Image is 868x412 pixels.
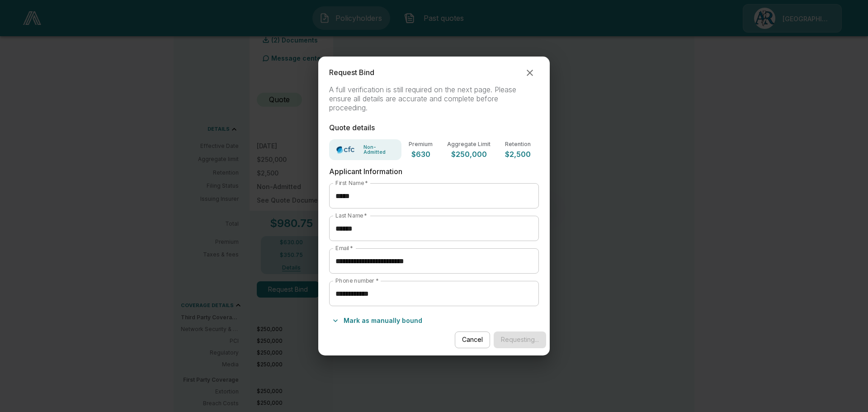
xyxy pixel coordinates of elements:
[335,145,361,154] img: Carrier Logo
[329,313,426,328] button: Mark as manually bound
[329,68,374,77] p: Request Bind
[335,212,367,219] label: Last Name
[447,151,491,158] p: $250,000
[447,142,491,147] p: Aggregate Limit
[335,244,353,252] label: Email
[409,151,433,158] p: $630
[335,277,378,284] label: Phone number
[505,142,531,147] p: Retention
[505,151,531,158] p: $2,500
[329,85,539,113] p: A full verification is still required on the next page. Please ensure all details are accurate an...
[363,145,396,155] p: Non-Admitted
[329,167,539,176] p: Applicant Information
[455,331,490,348] button: Cancel
[409,142,433,147] p: Premium
[329,123,539,132] p: Quote details
[335,179,368,187] label: First Name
